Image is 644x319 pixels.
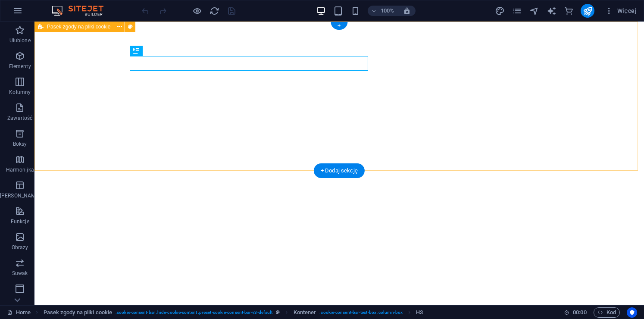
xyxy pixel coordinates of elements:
i: Nawigator [529,6,539,16]
button: Usercentrics [627,307,637,318]
div: + Dodaj sekcję [314,163,365,178]
button: reload [209,6,219,16]
span: Kliknij, aby zaznaczyć. Kliknij dwukrotnie, aby edytować [44,307,113,318]
span: Pasek zgody na pliki cookie [47,24,110,29]
i: Ten element jest konfigurowalnym ustawieniem wstępnym [276,310,280,315]
i: AI Writer [547,6,556,16]
button: text_generator [546,6,556,16]
i: Opublikuj [583,6,593,16]
a: Kliknij, aby anulować zaznaczenie. Kliknij dwukrotnie, aby otworzyć Strony [7,307,31,318]
h6: Czas sesji [564,307,587,318]
button: Kod [594,307,620,318]
span: Kliknij, aby zaznaczyć. Kliknij dwukrotnie, aby edytować [416,307,423,318]
p: Zawartość [7,115,32,122]
p: Kolumny [9,89,31,96]
p: Harmonijka [6,166,34,173]
p: Suwak [12,270,28,277]
p: Funkcje [11,218,29,225]
i: Przeładuj stronę [209,6,219,16]
h6: 100% [381,6,394,16]
button: pages [512,6,522,16]
button: navigator [529,6,539,16]
i: Strony (Ctrl+Alt+S) [512,6,522,16]
button: design [494,6,505,16]
p: Boksy [13,141,27,147]
span: Więcej [605,6,637,15]
button: commerce [563,6,574,16]
span: . cookie-consent-bar-text-box .column-box [319,307,403,318]
div: + [331,22,347,30]
img: Editor Logo [50,6,114,16]
span: : [579,309,580,316]
i: Sklep [564,6,574,16]
span: Kod [597,307,616,318]
p: Obrazy [12,244,28,251]
p: Elementy [9,63,31,70]
i: Projekt (Ctrl+Alt+Y) [495,6,505,16]
button: Kliknij tutaj, aby wyjść z trybu podglądu i kontynuować edycję [192,6,202,16]
p: Ulubione [9,37,31,44]
button: 100% [368,6,398,16]
span: Kliknij, aby zaznaczyć. Kliknij dwukrotnie, aby edytować [294,307,316,318]
span: 00 00 [573,307,586,318]
nav: breadcrumb [44,307,423,318]
button: Więcej [601,4,640,18]
i: Po zmianie rozmiaru automatycznie dostosowuje poziom powiększenia do wybranego urządzenia. [403,7,411,15]
span: . cookie-consent-bar .hide-cookie-content .preset-cookie-consent-bar-v3-default [116,307,272,318]
button: publish [581,4,594,18]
